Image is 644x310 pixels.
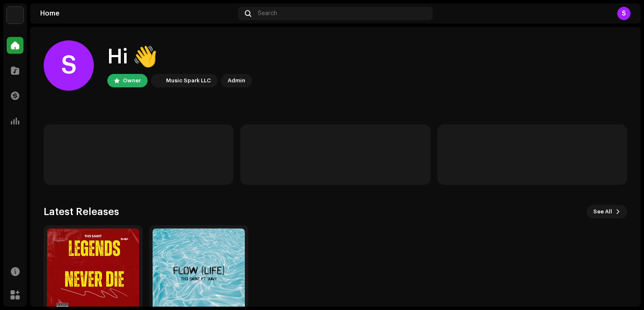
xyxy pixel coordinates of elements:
button: See All [587,205,627,218]
div: Home [40,10,235,17]
div: S [617,7,631,20]
img: bc4c4277-71b2-49c5-abdf-ca4e9d31f9c1 [153,76,163,86]
img: bc4c4277-71b2-49c5-abdf-ca4e9d31f9c1 [7,7,23,24]
h3: Latest Releases [44,205,119,218]
div: Hi 👋 [107,44,252,71]
span: Search [258,10,277,17]
div: Music Spark LLC [166,76,211,86]
span: See All [593,203,612,220]
div: S [44,40,94,91]
div: Admin [228,76,245,86]
div: Owner [123,76,141,86]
